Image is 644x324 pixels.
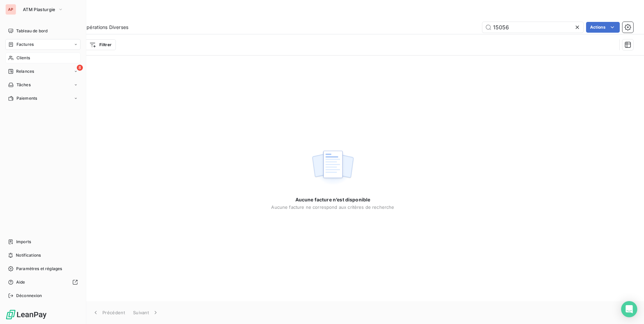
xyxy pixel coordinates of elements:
[17,41,34,47] span: Factures
[482,22,583,33] input: Rechercher
[17,82,31,88] span: Tâches
[129,305,163,320] button: Suivant
[83,24,128,31] span: Opérations Diverses
[311,147,354,189] img: empty state
[16,279,25,285] span: Aide
[621,301,637,317] div: Open Intercom Messenger
[5,277,80,288] a: Aide
[295,196,371,203] span: Aucune facture n’est disponible
[5,4,16,15] div: AP
[17,55,30,61] span: Clients
[85,39,116,50] button: Filtrer
[16,252,41,258] span: Notifications
[23,7,55,12] span: ATM Plasturgie
[16,266,62,272] span: Paramètres et réglages
[5,309,47,320] img: Logo LeanPay
[271,204,394,210] span: Aucune facture ne correspond aux critères de recherche
[16,239,31,245] span: Imports
[77,65,83,71] span: 8
[88,305,129,320] button: Précédent
[16,28,47,34] span: Tableau de bord
[16,293,42,299] span: Déconnexion
[16,68,34,74] span: Relances
[17,95,37,101] span: Paiements
[586,22,620,33] button: Actions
